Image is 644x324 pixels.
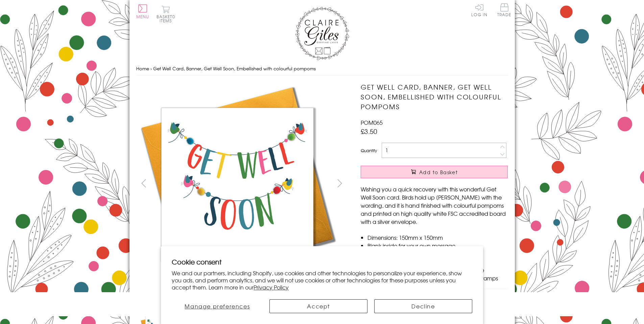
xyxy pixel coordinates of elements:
[361,185,508,226] p: Wishing you a quick recovery with this wonderful Get Well Soon card. Birds hold up [PERSON_NAME] ...
[497,3,511,18] a: Trade
[136,14,149,20] span: Menu
[254,283,289,291] a: Privacy Policy
[185,302,250,310] span: Manage preferences
[361,126,377,136] span: £3.50
[153,65,316,72] span: Get Well Card, Banner, Get Well Soon, Embellished with colourful pompoms
[361,147,377,154] label: Quantity
[367,233,508,241] li: Dimensions: 150mm x 150mm
[295,7,349,60] img: Claire Giles Greetings Cards
[361,82,508,111] h1: Get Well Card, Banner, Get Well Soon, Embellished with colourful pompoms
[157,5,175,23] button: Basket0 items
[160,14,175,24] span: 0 items
[419,169,458,176] span: Add to Basket
[361,166,508,178] button: Add to Basket
[367,241,508,250] li: Blank inside for your own message
[136,4,149,19] button: Menu
[471,3,487,17] a: Log In
[332,176,347,191] button: next
[136,176,151,191] button: prev
[374,299,472,313] button: Decline
[497,3,511,17] span: Trade
[172,299,263,313] button: Manage preferences
[150,65,152,72] span: ›
[172,270,472,291] p: We and our partners, including Shopify, use cookies and other technologies to personalize your ex...
[136,62,508,76] nav: breadcrumbs
[136,82,339,285] img: Get Well Card, Banner, Get Well Soon, Embellished with colourful pompoms
[172,257,472,267] h2: Cookie consent
[269,299,367,313] button: Accept
[136,65,149,72] a: Home
[347,82,550,285] img: Get Well Card, Banner, Get Well Soon, Embellished with colourful pompoms
[361,118,383,126] span: POM065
